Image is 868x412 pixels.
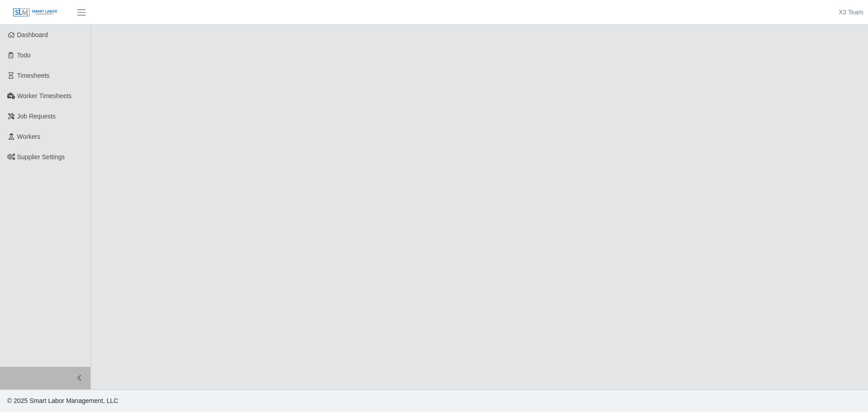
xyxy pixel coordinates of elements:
span: Todo [17,52,31,59]
span: Supplier Settings [17,153,65,161]
a: X3 Team [839,8,863,17]
span: Worker Timesheets [17,92,71,99]
span: Timesheets [17,72,50,79]
img: SLM Logo [13,8,58,18]
span: Job Requests [17,113,56,120]
span: Workers [17,133,41,140]
span: © 2025 Smart Labor Management, LLC [7,397,118,404]
span: Dashboard [17,31,48,38]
